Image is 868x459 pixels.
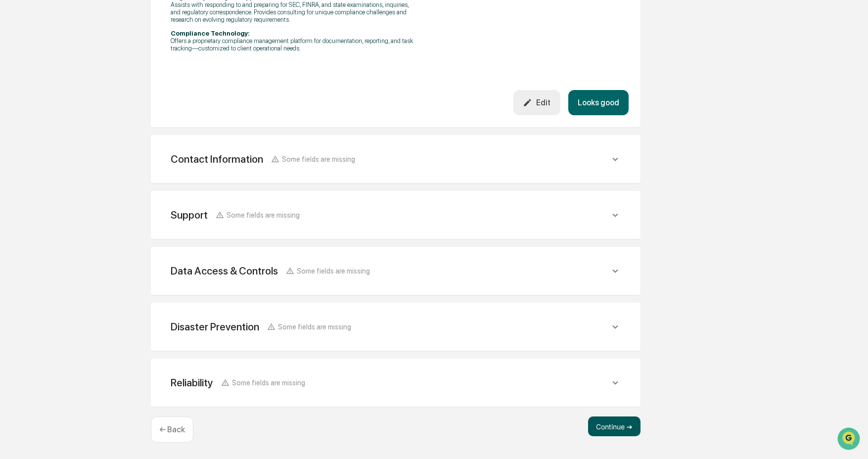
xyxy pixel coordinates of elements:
button: Looks good [568,90,629,115]
strong: Compliance Technology: [171,30,250,37]
span: Some fields are missing [297,267,370,275]
div: Disaster Prevention [171,321,259,333]
div: Edit [523,98,550,107]
div: Contact Information [171,153,263,165]
p: How can we help? [10,21,180,37]
div: Contact InformationSome fields are missing [163,147,629,171]
div: Data Access & Controls [171,265,278,277]
span: Pylon [98,168,120,175]
div: Data Access & ControlsSome fields are missing [163,259,629,283]
a: Powered byPylon [70,167,120,175]
div: 🗄️ [72,126,80,134]
p: Offers a proprietary compliance management platform for documentation, reporting, and task tracki... [171,30,418,52]
span: Some fields are missing [278,322,351,331]
div: 🖐️ [10,126,18,134]
a: 🗄️Attestations [68,121,127,138]
div: 🔎 [10,144,18,152]
span: Preclearance [20,125,64,135]
div: Support [171,209,208,221]
iframe: Open customer support [836,426,863,453]
span: Some fields are missing [282,155,355,163]
a: 🖐️Preclearance [6,121,68,138]
img: 1746055101610-c473b297-6a78-478c-a979-82029cc54cd1 [10,76,28,93]
div: Start new chat [34,76,162,86]
span: Attestations [82,125,123,135]
button: Start new chat [168,79,180,91]
button: Continue ➔ [588,416,640,436]
div: Disaster PreventionSome fields are missing [163,315,629,339]
span: Data Lookup [20,143,62,153]
div: Reliability [171,376,213,389]
button: Edit [513,90,560,115]
span: Some fields are missing [232,378,305,387]
span: Some fields are missing [227,211,300,219]
div: We're available if you need us! [34,86,125,93]
p: ← Back [159,425,185,434]
a: 🔎Data Lookup [6,139,66,157]
div: ReliabilitySome fields are missing [163,370,629,395]
div: SupportSome fields are missing [163,203,629,227]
